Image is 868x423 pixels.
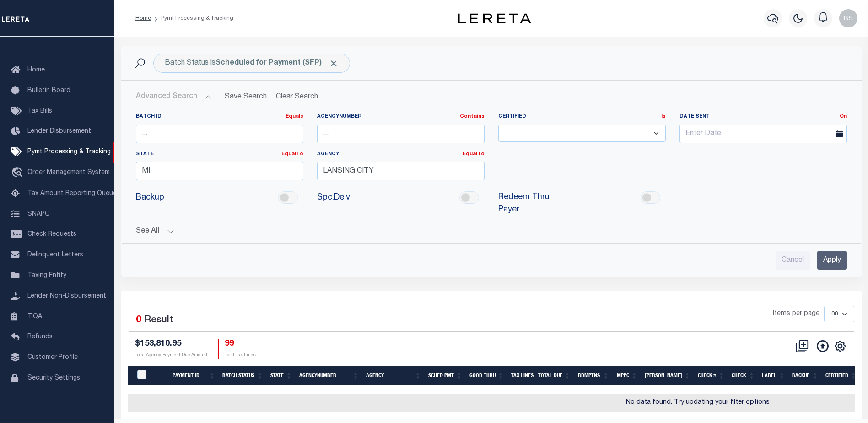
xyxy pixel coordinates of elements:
input: Enter Date [679,125,847,143]
th: Tax Lines [507,366,534,385]
th: Check #: activate to sort column ascending [694,366,728,385]
span: Security Settings [27,375,80,381]
a: EqualTo [281,152,303,157]
i: travel_explore [11,167,26,179]
button: Advanced Search [136,88,212,106]
img: logo-dark.svg [458,13,531,23]
h4: 99 [225,339,256,349]
h4: $153,810.95 [135,339,207,349]
input: Cancel [776,251,810,270]
input: Apply [817,251,847,270]
span: Delinquent Letters [27,252,83,258]
th: Check: activate to sort column ascending [728,366,758,385]
a: Equals [286,114,303,119]
span: Refunds [27,334,53,340]
a: Home [135,16,151,21]
label: Result [144,313,173,328]
span: Customer Profile [27,354,78,361]
span: Tax Amount Reporting Queue [27,190,117,197]
label: Agency [317,151,485,158]
th: Good Thru: activate to sort column ascending [466,366,507,385]
span: Taxing Entity [27,272,66,279]
span: Home [27,67,45,73]
a: On [840,114,847,119]
th: PayeePmtBatchStatus [132,366,162,385]
img: svg+xml;base64,PHN2ZyB4bWxucz0iaHR0cDovL3d3dy53My5vcmcvMjAwMC9zdmciIHBvaW50ZXItZXZlbnRzPSJub25lIi... [839,9,857,27]
label: Date Sent [673,113,854,121]
th: Agency: activate to sort column ascending [362,366,425,385]
span: Order Management System [27,169,110,176]
th: Bill Fee: activate to sort column ascending [641,366,694,385]
th: Label: activate to sort column ascending [758,366,788,385]
p: Total Tax Lines [225,352,256,359]
span: Items per page [773,309,819,319]
th: State: activate to sort column ascending [267,366,296,385]
th: Certified: activate to sort column ascending [822,366,860,385]
b: Scheduled for Payment (SFP) [216,60,339,67]
th: AgencyNumber: activate to sort column ascending [296,366,362,385]
a: Contains [460,114,485,119]
a: Is [661,114,666,119]
span: 0 [136,315,141,325]
input: ... [317,125,485,143]
input: ... [136,162,303,180]
label: AgencyNumber [317,113,485,121]
a: EqualTo [463,152,485,157]
button: See All [136,227,847,236]
span: Backup [136,192,164,204]
th: MPPC: activate to sort column ascending [613,366,641,385]
th: Payment ID: activate to sort column ascending [162,366,219,385]
div: Click to Edit [153,54,350,73]
span: Pymt Processing & Tracking [27,149,111,155]
span: Bulletin Board [27,87,70,94]
p: Total Agency Payment Due Amount [135,352,207,359]
th: Backup: activate to sort column ascending [788,366,822,385]
button: Save Search [219,88,272,106]
th: SCHED PMT: activate to sort column ascending [425,366,466,385]
label: Batch ID [136,113,303,121]
span: Spc.Delv [317,192,350,204]
span: Check Requests [27,231,76,238]
th: Rdmptns: activate to sort column ascending [574,366,613,385]
input: ... [317,162,485,180]
th: Batch Status: activate to sort column ascending [219,366,267,385]
span: TIQA [27,313,42,320]
span: Lender Non-Disbursement [27,293,106,299]
span: SNAPQ [27,211,50,217]
span: Lender Disbursement [27,128,91,135]
span: Click to Remove [329,59,339,68]
label: Certified [498,113,666,121]
th: Total Due: activate to sort column ascending [534,366,574,385]
span: Tax Bills [27,108,52,114]
span: Redeem Thru Payer [498,191,572,216]
li: Pymt Processing & Tracking [151,14,233,22]
input: ... [136,125,303,143]
label: State [136,151,303,158]
button: Clear Search [272,88,322,106]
